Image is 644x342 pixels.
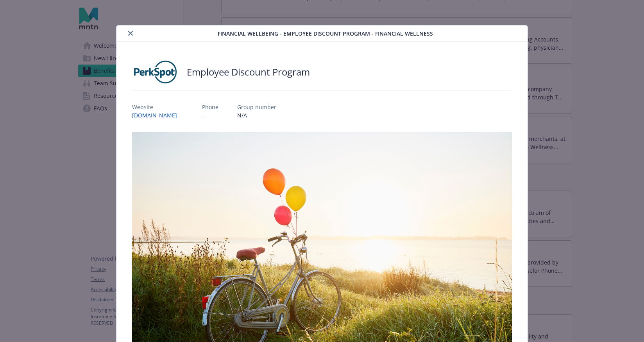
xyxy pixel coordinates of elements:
[132,103,183,111] p: Website
[237,103,276,111] p: Group number
[202,103,218,111] p: Phone
[126,29,135,38] button: close
[218,29,433,38] span: Financial Wellbeing - Employee Discount Program - Financial Wellness
[132,112,183,119] a: [DOMAIN_NAME]
[132,60,179,84] img: PerkSpot
[237,111,276,119] p: N/A
[202,111,218,119] p: -
[187,65,310,79] h2: Employee Discount Program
